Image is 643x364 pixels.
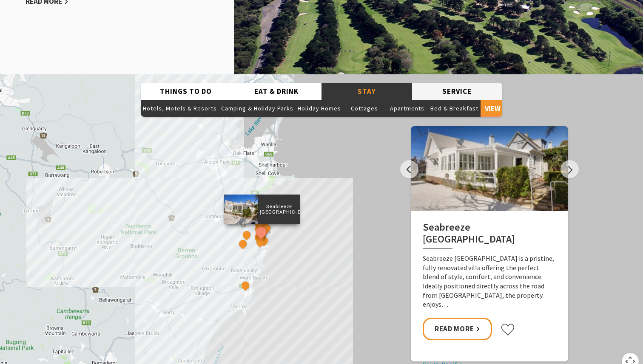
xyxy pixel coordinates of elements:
button: See detail about BIG4 Easts Beach Holiday Park [255,237,266,248]
button: Stay [321,83,412,100]
a: Read More [423,318,492,340]
button: Cottages [343,100,386,117]
button: Holiday Homes [296,100,343,117]
p: Seabreeze [GEOGRAPHIC_DATA] [258,203,300,216]
button: Next [560,160,579,178]
p: Seabreeze [GEOGRAPHIC_DATA] is a pristine, fully renovated villa offering the perfect blend of st... [423,254,556,309]
button: See detail about Coast and Country Holidays [240,279,251,291]
button: Bed & Breakfast [428,100,481,117]
button: Things To Do [141,83,231,100]
button: Previous [400,160,418,178]
button: See detail about Saddleback Grove [238,238,249,249]
button: Hotels, Motels & Resorts [141,100,219,117]
button: See detail about Greyleigh Kiama [241,229,252,240]
button: Eat & Drink [231,83,322,100]
button: See detail about Kendalls Beach Holiday Park [256,231,267,243]
h2: Seabreeze [GEOGRAPHIC_DATA] [423,221,556,249]
button: Click to favourite Seabreeze Luxury Beach House [501,323,515,336]
a: View All [481,100,505,117]
button: Service [412,83,503,100]
button: Apartments [386,100,428,117]
button: See detail about Seabreeze Luxury Beach House [253,224,269,240]
button: Camping & Holiday Parks [219,100,296,117]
